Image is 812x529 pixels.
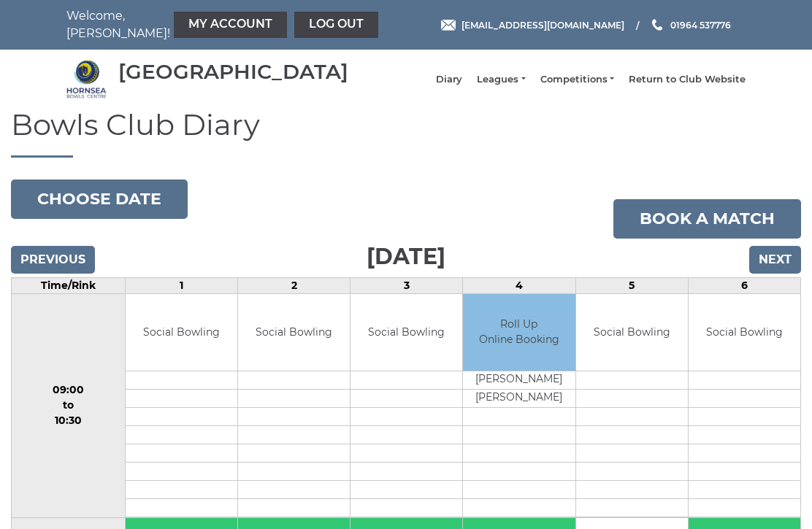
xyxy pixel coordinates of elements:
[540,73,614,86] a: Competitions
[463,371,575,389] td: [PERSON_NAME]
[477,73,525,86] a: Leagues
[66,59,107,99] img: Hornsea Bowls Centre
[125,278,237,294] td: 1
[575,278,688,294] td: 5
[576,294,688,371] td: Social Bowling
[294,12,378,38] a: Log out
[11,179,188,219] button: Choose date
[351,294,462,371] td: Social Bowling
[66,7,337,42] nav: Welcome, [PERSON_NAME]!
[238,294,350,371] td: Social Bowling
[12,278,126,294] td: Time/Rink
[118,61,348,83] div: [GEOGRAPHIC_DATA]
[613,199,801,239] a: Book a match
[463,389,575,407] td: [PERSON_NAME]
[174,12,287,38] a: My Account
[441,18,624,32] a: Email [EMAIL_ADDRESS][DOMAIN_NAME]
[126,294,237,371] td: Social Bowling
[688,278,800,294] td: 6
[441,20,456,31] img: Email
[629,73,746,86] a: Return to Club Website
[11,109,801,158] h1: Bowls Club Diary
[436,73,462,86] a: Diary
[650,18,731,32] a: Phone us 01964 537776
[749,246,801,274] input: Next
[351,278,463,294] td: 3
[652,19,662,31] img: Phone us
[237,278,350,294] td: 2
[12,294,126,518] td: 09:00 to 10:30
[463,278,575,294] td: 4
[11,246,95,274] input: Previous
[670,19,731,30] span: 01964 537776
[463,294,575,371] td: Roll Up Online Booking
[689,294,800,371] td: Social Bowling
[461,19,624,30] span: [EMAIL_ADDRESS][DOMAIN_NAME]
